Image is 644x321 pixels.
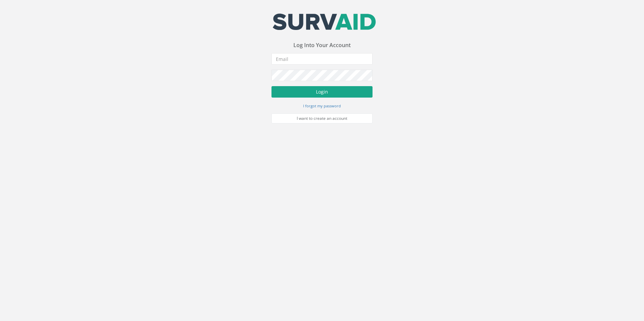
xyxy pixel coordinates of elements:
small: I forgot my password [303,103,341,108]
a: I forgot my password [303,103,341,109]
a: I want to create an account [271,113,373,123]
h3: Log Into Your Account [271,42,373,48]
input: Email [271,53,373,65]
button: Login [271,86,373,98]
